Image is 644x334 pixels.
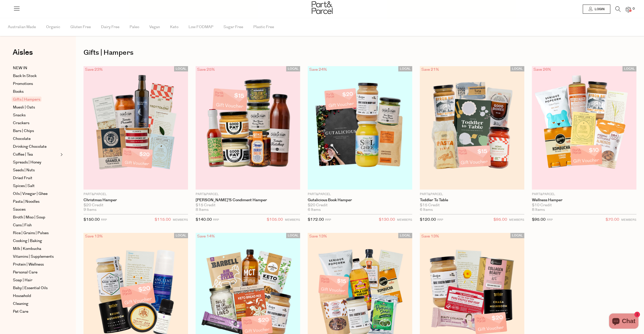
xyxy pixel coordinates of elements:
span: $95.00 [493,216,507,223]
div: Save 14% [196,233,216,240]
span: $120.00 [420,217,436,222]
span: $95.00 [532,217,546,222]
small: MEMBERS [285,218,300,222]
span: Gifts | Hampers [12,97,41,102]
span: LOCAL [398,66,412,71]
div: $15 Credit [196,203,300,208]
span: Aisles [13,47,33,58]
span: Promotions [13,81,33,87]
span: Personal Care [13,269,37,275]
span: $105.00 [267,216,283,223]
a: Cans | Fish [13,222,59,228]
img: Christmas Hamper [84,66,188,190]
small: RRP [437,218,443,222]
span: LOCAL [286,66,300,71]
a: Soap | Hair [13,277,59,283]
span: Chocolate [13,136,31,142]
span: Drinking Chocolate [13,144,47,150]
span: Spreads | Honey [13,159,41,165]
a: Bars | Chips [13,128,59,134]
a: NEW IN [13,65,59,71]
img: Toddler To Table [420,66,524,190]
span: LOCAL [510,66,524,71]
span: Seeds | Nuts [13,167,35,173]
span: Household [13,293,31,299]
a: [PERSON_NAME]'s Condiment Hamper [196,198,300,202]
h1: Gifts | Hampers [84,47,636,59]
span: $70.00 [606,216,619,223]
a: Books [13,89,59,95]
span: Baby | Essential Oils [13,285,48,291]
span: Plastic Free [253,18,274,36]
a: Seeds | Nuts [13,167,59,173]
span: Oils | Vinegar | Ghee [13,191,48,197]
span: Sugar Free [223,18,243,36]
p: Part&Parcel [196,192,300,197]
small: RRP [547,218,553,222]
span: Sauces [13,207,26,213]
span: Cleaning [13,301,28,307]
img: Gutalicious Book Hamper [308,66,412,190]
a: Cleaning [13,301,59,307]
span: Pet Care [13,309,28,315]
a: 0 [626,7,631,12]
span: Broth | Miso | Soup [13,214,45,220]
a: Drinking Chocolate [13,144,59,150]
div: Save 25% [196,66,216,73]
div: $20 Credit [308,203,412,208]
img: Wellness Hamper [532,66,636,190]
div: Save 13% [420,233,441,240]
span: Back In Stock [13,73,37,79]
small: RRP [325,218,331,222]
span: Muesli | Oats [13,104,35,110]
span: LOCAL [622,66,636,71]
span: $172.00 [308,217,324,222]
div: Save 24% [308,66,328,73]
small: MEMBERS [173,218,188,222]
span: 9 Items [84,208,96,212]
a: Back In Stock [13,73,59,79]
a: Milk | Kombucha [13,246,59,252]
a: Cooking | Baking [13,238,59,244]
span: 6 Items [308,208,321,212]
div: $15 Credit [420,203,524,208]
span: NEW IN [13,65,27,71]
a: Pet Care [13,309,59,315]
small: RRP [101,218,107,222]
a: Toddler To Table [420,198,524,202]
div: $20 Credit [84,203,188,208]
span: Rice | Grains | Pulses [13,230,49,236]
small: MEMBERS [509,218,524,222]
span: LOCAL [398,233,412,238]
img: Part&Parcel [312,1,333,14]
a: Christmas Hamper [84,198,188,202]
a: Spreads | Honey [13,159,59,165]
span: Milk | Kombucha [13,246,41,252]
span: Snacks [13,112,26,118]
a: Personal Care [13,269,59,275]
p: Part&Parcel [308,192,412,197]
div: Save 13% [84,233,104,240]
span: $130.00 [379,216,395,223]
span: Spices | Salt [13,183,35,189]
a: Protein | Wellness [13,262,59,268]
inbox-online-store-chat: Shopify online store chat [608,313,640,330]
p: Part&Parcel [420,192,524,197]
div: Save 21% [420,66,441,73]
span: Login [593,7,605,11]
span: Dairy Free [101,18,119,36]
a: Gifts | Hampers [13,97,59,103]
span: Crackers [13,120,29,126]
p: Part&Parcel [532,192,636,197]
img: Jordie Pie's Condiment Hamper [196,66,300,190]
a: Sauces [13,207,59,213]
a: Wellness Hamper [532,198,636,202]
span: 6 Items [420,208,433,212]
a: Chocolate [13,136,59,142]
a: Vitamins | Supplements [13,254,59,260]
span: LOCAL [286,233,300,238]
span: Low FODMAP [189,18,213,36]
span: Gluten Free [70,18,91,36]
span: Coffee | Tea [13,152,33,158]
a: Spices | Salt [13,183,59,189]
